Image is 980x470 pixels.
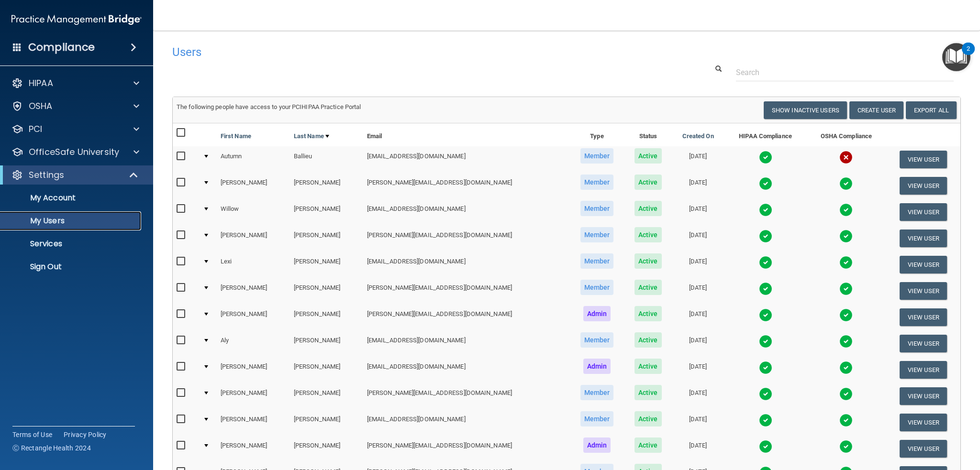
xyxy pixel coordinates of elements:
[290,383,363,409] td: [PERSON_NAME]
[217,199,290,225] td: Willow
[580,332,614,348] span: Member
[671,357,724,383] td: [DATE]
[635,306,662,321] span: Active
[635,385,662,400] span: Active
[900,387,947,405] button: View User
[217,251,290,278] td: Lexi
[635,227,662,242] span: Active
[671,383,724,409] td: [DATE]
[363,436,569,462] td: [PERSON_NAME][EMAIL_ADDRESS][DOMAIN_NAME]
[635,201,662,216] span: Active
[839,387,853,401] img: tick.e7d51cea.svg
[569,123,625,146] th: Type
[839,203,853,217] img: tick.e7d51cea.svg
[671,304,724,330] td: [DATE]
[900,335,947,352] button: View User
[363,409,569,436] td: [EMAIL_ADDRESS][DOMAIN_NAME]
[290,173,363,199] td: [PERSON_NAME]
[671,330,724,357] td: [DATE]
[759,361,772,374] img: tick.e7d51cea.svg
[580,227,614,242] span: Member
[29,123,42,135] p: PCI
[900,361,947,379] button: View User
[671,278,724,304] td: [DATE]
[363,199,569,225] td: [EMAIL_ADDRESS][DOMAIN_NAME]
[217,278,290,304] td: [PERSON_NAME]
[580,253,614,269] span: Member
[217,304,290,330] td: [PERSON_NAME]
[363,304,569,330] td: [PERSON_NAME][EMAIL_ADDRESS][DOMAIN_NAME]
[363,251,569,278] td: [EMAIL_ADDRESS][DOMAIN_NAME]
[635,332,662,348] span: Active
[12,430,52,439] a: Terms of Use
[290,436,363,462] td: [PERSON_NAME]
[11,10,142,29] img: PMB logo
[29,100,53,112] p: OSHA
[290,199,363,225] td: [PERSON_NAME]
[671,436,724,462] td: [DATE]
[942,43,970,71] button: Open Resource Center, 2 new notifications
[217,409,290,436] td: [PERSON_NAME]
[29,169,64,181] p: Settings
[363,330,569,357] td: [EMAIL_ADDRESS][DOMAIN_NAME]
[12,443,91,453] span: Ⓒ Rectangle Health 2024
[671,199,724,225] td: [DATE]
[580,175,614,190] span: Member
[6,193,137,203] p: My Account
[671,251,724,278] td: [DATE]
[363,173,569,199] td: [PERSON_NAME][EMAIL_ADDRESS][DOMAIN_NAME]
[900,203,947,221] button: View User
[6,216,137,226] p: My Users
[177,103,361,110] span: The following people have access to your PCIHIPAA Practice Portal
[671,146,724,173] td: [DATE]
[671,173,724,199] td: [DATE]
[580,385,614,400] span: Member
[671,409,724,436] td: [DATE]
[290,357,363,383] td: [PERSON_NAME]
[363,123,569,146] th: Email
[759,282,772,295] img: tick.e7d51cea.svg
[363,225,569,251] td: [PERSON_NAME][EMAIL_ADDRESS][DOMAIN_NAME]
[635,148,662,164] span: Active
[900,177,947,195] button: View User
[294,131,329,142] a: Last Name
[363,278,569,304] td: [PERSON_NAME][EMAIL_ADDRESS][DOMAIN_NAME]
[900,282,947,300] button: View User
[900,151,947,168] button: View User
[217,173,290,199] td: [PERSON_NAME]
[217,330,290,357] td: Aly
[815,403,969,440] iframe: Drift Widget Chat Controller
[759,151,772,164] img: tick.e7d51cea.svg
[217,383,290,409] td: [PERSON_NAME]
[839,256,853,269] img: tick.e7d51cea.svg
[6,262,137,272] p: Sign Out
[900,440,947,458] button: View User
[363,357,569,383] td: [EMAIL_ADDRESS][DOMAIN_NAME]
[839,230,853,243] img: tick.e7d51cea.svg
[906,101,957,119] a: Export All
[635,175,662,190] span: Active
[759,387,772,401] img: tick.e7d51cea.svg
[217,357,290,383] td: [PERSON_NAME]
[172,46,626,58] h4: Users
[839,335,853,348] img: tick.e7d51cea.svg
[363,383,569,409] td: [PERSON_NAME][EMAIL_ADDRESS][DOMAIN_NAME]
[583,306,611,321] span: Admin
[583,359,611,374] span: Admin
[635,411,662,426] span: Active
[967,49,970,61] div: 2
[635,437,662,453] span: Active
[635,253,662,269] span: Active
[759,230,772,243] img: tick.e7d51cea.svg
[764,101,847,119] button: Show Inactive Users
[64,430,107,439] a: Privacy Policy
[839,440,853,453] img: tick.e7d51cea.svg
[580,280,614,295] span: Member
[11,146,139,158] a: OfficeSafe University
[6,239,137,249] p: Services
[736,64,954,81] input: Search
[217,146,290,173] td: Autumn
[839,361,853,374] img: tick.e7d51cea.svg
[11,77,139,89] a: HIPAA
[759,414,772,427] img: tick.e7d51cea.svg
